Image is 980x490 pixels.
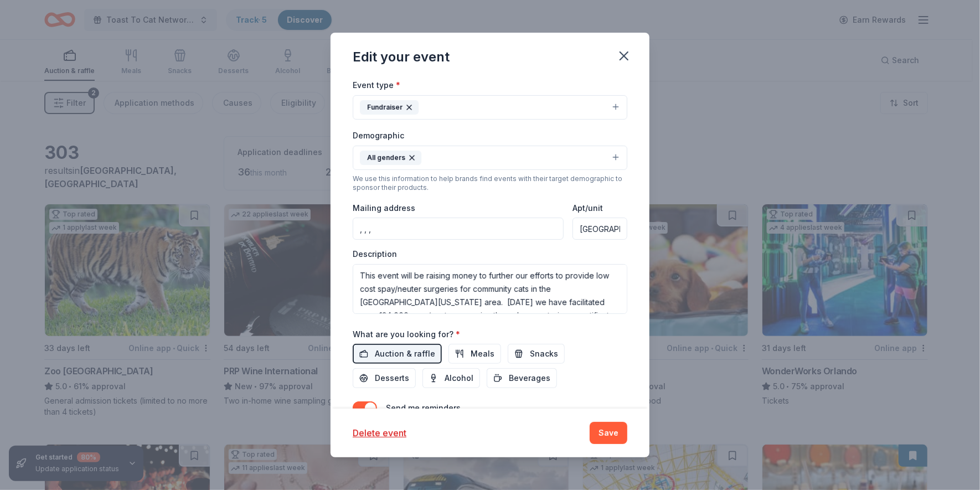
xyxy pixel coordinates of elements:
[572,203,603,214] label: Apt/unit
[353,130,404,141] label: Demographic
[353,426,406,440] button: Delete event
[375,372,409,385] span: Desserts
[386,403,461,412] label: Send me reminders
[353,48,450,66] div: Edit your event
[590,422,627,444] button: Save
[445,372,473,385] span: Alcohol
[353,146,627,170] button: All genders
[353,264,627,314] textarea: This event will be raising money to further our efforts to provide low cost spay/neuter surgeries...
[353,344,442,364] button: Auction & raffle
[353,95,627,120] button: Fundraiser
[572,218,627,240] input: #
[422,368,480,388] button: Alcohol
[508,344,565,364] button: Snacks
[353,368,416,388] button: Desserts
[448,344,501,364] button: Meals
[353,329,460,340] label: What are you looking for?
[509,372,550,385] span: Beverages
[487,368,557,388] button: Beverages
[353,174,627,192] div: We use this information to help brands find events with their target demographic to sponsor their...
[353,249,397,260] label: Description
[353,203,415,214] label: Mailing address
[360,151,421,165] div: All genders
[375,347,435,360] span: Auction & raffle
[353,80,400,91] label: Event type
[353,218,564,240] input: Enter a US address
[360,100,419,115] div: Fundraiser
[530,347,558,360] span: Snacks
[471,347,494,360] span: Meals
